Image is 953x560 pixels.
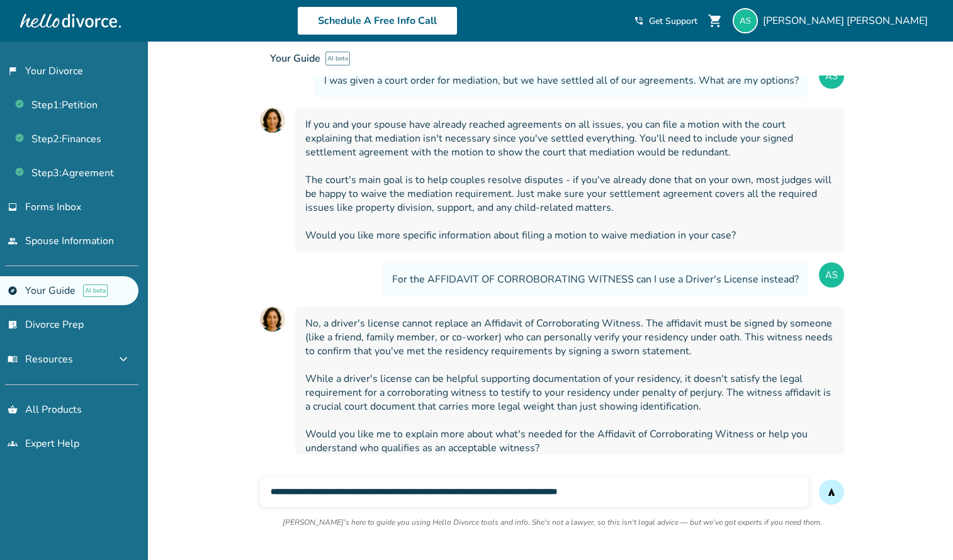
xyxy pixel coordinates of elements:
button: send [819,479,844,505]
a: phone_in_talkGet Support [634,15,697,27]
span: explore [8,286,18,296]
span: phone_in_talk [634,16,644,26]
span: send [826,487,837,497]
span: If you and your spouse have already reached agreements on all issues, you can file a motion with ... [305,118,834,242]
img: AI Assistant [260,306,285,332]
span: Resources [8,352,73,366]
span: menu_book [8,354,18,364]
span: flag_2 [8,66,18,76]
span: AI beta [83,284,108,297]
span: Forms Inbox [25,200,81,214]
span: No, a driver's license cannot replace an Affidavit of Corroborating Witness. The affidavit must b... [305,316,834,455]
span: For the AFFIDAVIT OF CORROBORATING WITNESS can I use a Driver's License instead? [392,272,799,286]
span: inbox [8,202,18,212]
p: [PERSON_NAME]'s here to guide you using Hello Divorce tools and info. She's not a lawyer, so this... [283,517,822,527]
span: AI beta [325,52,350,65]
span: Get Support [649,15,697,27]
span: shopping_basket [8,405,18,415]
img: andreajuliastich@gmail.com [733,8,758,33]
span: [PERSON_NAME] [PERSON_NAME] [763,14,933,28]
span: expand_more [116,352,131,367]
span: list_alt_check [8,320,18,330]
iframe: Chat Widget [890,500,953,560]
a: Schedule A Free Info Call [297,6,458,35]
span: shopping_cart [708,13,723,28]
span: groups [8,439,18,449]
span: Your Guide [270,52,320,65]
span: people [8,236,18,246]
img: User [819,262,844,288]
